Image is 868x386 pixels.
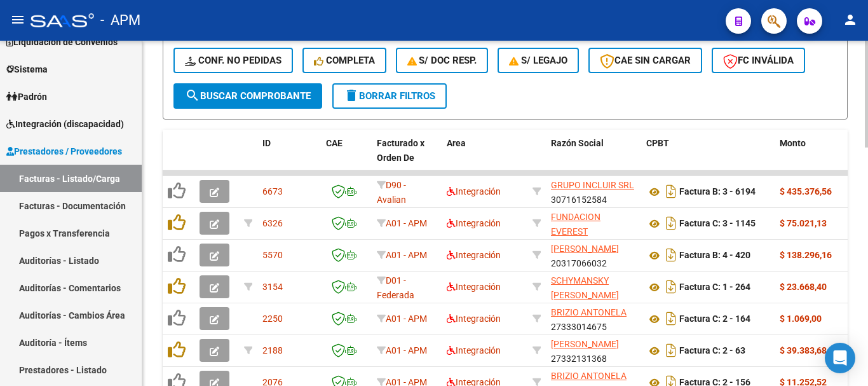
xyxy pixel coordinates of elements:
[407,55,477,66] span: S/ Doc Resp.
[551,180,634,190] span: GRUPO INCLUIR SRL
[551,244,619,254] span: [PERSON_NAME]
[332,83,447,109] button: Borrar Filtros
[447,345,501,355] span: Integración
[551,371,627,381] span: BRIZIO ANTONELA
[775,130,851,186] datatable-header-cell: Monto
[679,282,750,293] strong: Factura C: 1 - 264
[679,314,750,324] strong: Factura C: 2 - 164
[377,138,424,163] span: Facturado x Orden De
[10,12,25,27] mat-icon: menu
[321,130,372,186] datatable-header-cell: CAE
[663,245,679,265] i: Descargar documento
[447,186,501,196] span: Integración
[6,35,118,49] span: Liquidación de Convenios
[723,55,794,66] span: FC Inválida
[262,250,283,260] span: 5570
[551,242,636,268] div: 20317066032
[588,48,702,73] button: CAE SIN CARGAR
[780,186,832,196] strong: $ 435.376,56
[185,88,200,103] mat-icon: search
[551,337,636,364] div: 27332131368
[6,62,48,76] span: Sistema
[262,345,283,355] span: 2188
[447,282,501,292] span: Integración
[663,181,679,202] i: Descargar documento
[646,138,669,148] span: CPBT
[185,90,311,102] span: Buscar Comprobante
[442,130,527,186] datatable-header-cell: Area
[679,251,750,261] strong: Factura B: 4 - 420
[780,345,827,355] strong: $ 39.383,68
[173,48,293,73] button: Conf. no pedidas
[712,48,805,73] button: FC Inválida
[6,117,124,131] span: Integración (discapacidad)
[386,250,427,260] span: A01 - APM
[262,314,283,324] span: 2250
[302,48,386,73] button: Completa
[372,130,442,186] datatable-header-cell: Facturado x Orden De
[447,314,501,324] span: Integración
[173,83,322,109] button: Buscar Comprobante
[262,138,271,148] span: ID
[396,48,489,73] button: S/ Doc Resp.
[447,250,501,260] span: Integración
[326,138,342,148] span: CAE
[780,138,806,148] span: Monto
[6,144,122,158] span: Prestadores / Proveedores
[551,178,636,205] div: 30716152584
[843,12,858,27] mat-icon: person
[679,346,745,356] strong: Factura C: 2 - 63
[551,210,636,237] div: 33708388209
[780,218,827,228] strong: $ 75.021,13
[377,180,406,205] span: D90 - Avalian
[551,305,636,332] div: 27333014675
[257,130,321,186] datatable-header-cell: ID
[780,314,822,324] strong: $ 1.069,00
[679,219,756,229] strong: Factura C: 3 - 1145
[344,90,435,102] span: Borrar Filtros
[314,55,375,66] span: Completa
[447,138,466,148] span: Area
[386,345,427,355] span: A01 - APM
[551,307,627,317] span: BRIZIO ANTONELA
[663,340,679,361] i: Descargar documento
[551,275,619,300] span: SCHYMANSKY [PERSON_NAME]
[600,55,691,66] span: CAE SIN CARGAR
[185,55,281,66] span: Conf. no pedidas
[551,273,636,300] div: 27363804409
[262,218,283,228] span: 6326
[377,275,414,300] span: D01 - Federada
[386,314,427,324] span: A01 - APM
[663,277,679,297] i: Descargar documento
[262,186,283,196] span: 6673
[641,130,775,186] datatable-header-cell: CPBT
[663,213,679,233] i: Descargar documento
[825,343,855,373] div: Open Intercom Messenger
[663,308,679,329] i: Descargar documento
[262,282,283,292] span: 3154
[386,218,427,228] span: A01 - APM
[780,250,832,260] strong: $ 138.296,16
[100,6,140,34] span: - APM
[679,187,756,197] strong: Factura B: 3 - 6194
[498,48,579,73] button: S/ legajo
[447,218,501,228] span: Integración
[509,55,567,66] span: S/ legajo
[551,212,600,237] span: FUNDACION EVEREST
[551,339,619,349] span: [PERSON_NAME]
[344,88,359,103] mat-icon: delete
[551,138,604,148] span: Razón Social
[780,282,827,292] strong: $ 23.668,40
[546,130,641,186] datatable-header-cell: Razón Social
[6,90,47,104] span: Padrón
